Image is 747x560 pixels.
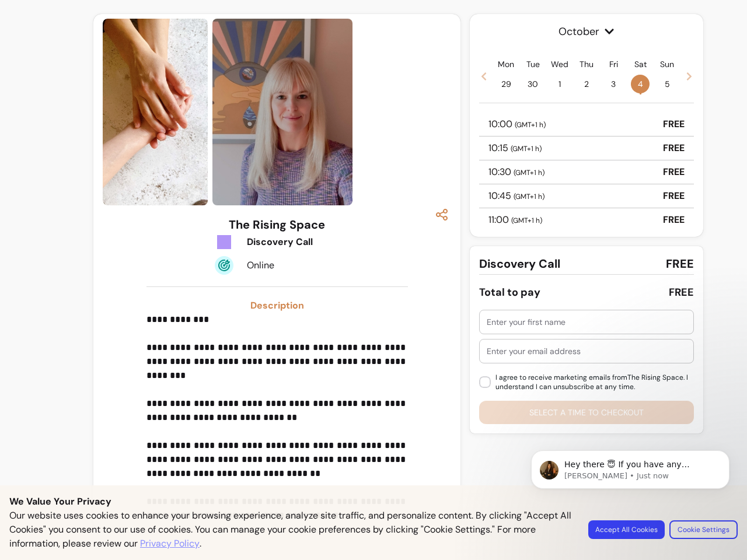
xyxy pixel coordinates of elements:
[660,58,674,70] p: Sun
[514,192,544,201] span: ( GMT+1 h )
[487,345,686,357] input: Enter your email address
[666,256,694,272] span: FREE
[497,75,515,93] span: 29
[663,141,685,155] p: FREE
[658,75,676,93] span: 5
[229,216,325,233] h3: The Rising Space
[550,75,569,93] span: 1
[488,213,542,227] p: 11:00
[479,256,560,272] span: Discovery Call
[663,117,685,131] p: FREE
[514,426,747,554] iframe: Intercom notifications message
[488,117,546,131] p: 10:00
[488,189,544,203] p: 10:45
[511,144,542,153] span: ( GMT+1 h )
[487,316,686,328] input: Enter your first name
[212,19,352,205] img: https://d3pz9znudhj10h.cloudfront.net/fa86ae3e-7a17-47ba-aa96-7f15c5c7df59
[9,495,738,509] p: We Value Your Privacy
[663,189,685,203] p: FREE
[488,141,542,155] p: 10:15
[479,284,540,300] div: Total to pay
[103,19,208,205] img: https://d3pz9znudhj10h.cloudfront.net/46ca1c97-ae28-4aa5-824c-e9a58dd51650
[631,75,650,93] span: 4
[215,233,233,251] img: Tickets Icon
[488,165,544,179] p: 10:30
[604,75,623,93] span: 3
[511,216,542,225] span: ( GMT+1 h )
[479,23,694,40] span: October
[634,58,647,70] p: Sat
[577,75,596,93] span: 2
[663,165,685,179] p: FREE
[663,213,685,227] p: FREE
[140,537,200,551] a: Privacy Policy
[551,58,568,70] p: Wed
[609,58,618,70] p: Fri
[9,509,574,551] p: Our website uses cookies to enhance your browsing experience, analyze site traffic, and personali...
[146,299,408,313] h3: Description
[639,87,642,99] span: •
[526,58,540,70] p: Tue
[247,258,348,272] div: Online
[523,75,542,93] span: 30
[498,58,514,70] p: Mon
[580,58,594,70] p: Thu
[247,235,348,249] div: Discovery Call
[514,168,544,177] span: ( GMT+1 h )
[669,284,694,300] div: FREE
[515,120,546,129] span: ( GMT+1 h )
